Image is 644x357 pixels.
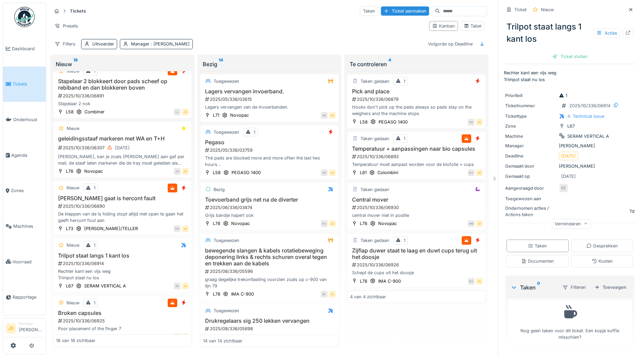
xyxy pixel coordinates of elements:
div: Combiner [85,109,105,115]
div: [DATE] [115,145,130,151]
div: JD [476,119,483,126]
div: CH [174,225,181,232]
div: Rechter kant een vijs weg Trimpot staat nu los [56,268,189,281]
div: JD [182,168,189,175]
div: KV [468,169,475,176]
div: Stapelaar 2 nok [56,100,189,107]
div: JD [329,169,336,176]
a: Dashboard [3,31,46,67]
div: Taken gedaan [361,135,389,142]
div: CK [468,119,475,126]
div: L67 [66,283,73,289]
div: PEGASO 1400 [379,119,408,125]
div: Nieuw [56,60,189,68]
img: Badge_color-CXgf-gQk.svg [14,7,35,27]
div: 2025/10/336/06926 [351,262,483,268]
div: 4 van 4 zichtbaar [350,294,386,300]
div: Novopac [378,220,397,227]
div: PEGASO 1400 [232,169,261,176]
div: Toegewezen aan [505,195,556,202]
span: Tickets [13,81,43,87]
div: Filteren [559,282,589,292]
div: 2025/10/336/06925 [57,318,189,324]
div: Colombini [378,169,398,176]
div: 1 [404,237,405,244]
div: JD [182,109,189,115]
div: Tabel [464,23,481,29]
div: JD [182,225,189,232]
div: 1 [254,129,255,135]
div: JD [329,112,336,119]
h3: geleidingsstaaf markeren met WA en T+H [56,135,189,142]
span: Zones [11,187,43,194]
div: 1 [559,92,567,99]
div: Tickettype [505,113,556,119]
div: L78 [360,220,367,227]
div: Machine [505,133,556,139]
div: Ticket sluiten [550,52,590,61]
div: Toegewezen [214,129,239,135]
div: Taken gedaan [361,186,389,193]
h3: Toevoerband grijs net na de diverter [203,196,336,203]
p: Rechter kant een vijs weg Trimpot staat nu los [504,70,636,82]
div: Nieuw [67,68,79,74]
div: 2025/10/336/06914 [569,102,610,109]
a: Onderhoud [3,102,46,137]
div: JD [476,169,483,176]
span: Voorraad [13,259,43,265]
div: JD [182,334,189,340]
div: 1 [94,242,95,248]
div: L78 [360,278,367,284]
span: : [PERSON_NAME] [149,41,190,46]
div: Verminderen [552,219,591,229]
span: Agenda [11,152,43,158]
div: LL [174,109,181,115]
div: 14 van 14 zichtbaar [203,338,242,344]
div: Temperatuur moet aanpast worden voor de biofolie + cups [350,161,483,168]
div: SERAM VERTICAL A [84,283,126,289]
div: Volgorde op Deadline [425,39,476,49]
div: AT [174,334,181,340]
div: EE [559,183,568,193]
div: Bezig [203,60,336,68]
sup: 0 [537,283,540,292]
div: [PERSON_NAME]/TELLER [84,225,138,232]
div: 2025/05/336/03759 [204,147,336,153]
div: Prioriteit [505,92,556,99]
div: 2025/08/336/05698 [204,325,336,332]
div: Manager [131,41,190,47]
div: JD [329,220,336,227]
a: Machines [3,208,46,244]
div: HM [468,220,475,227]
div: [PERSON_NAME] [505,163,634,169]
div: 2025/10/336/06892 [351,153,483,160]
div: 2025/10/336/06307 [57,144,189,152]
div: 2025/10/336/06930 [351,204,483,211]
div: Nieuw [67,185,79,191]
div: Schept de cups uit het doosje [350,269,483,276]
div: [PERSON_NAME] [505,143,634,149]
h3: Temperatuur + aanpassingen naar bio capsules [350,146,483,152]
li: [PERSON_NAME] [19,321,43,336]
div: CK [321,169,328,176]
h3: Stapelaar 2 blokkeert door pads scheef op rebiband en dan blokkeren boven [56,78,189,91]
div: IMA C-900 [231,291,254,297]
div: Ondernomen acties / Actions taken [505,205,556,218]
div: [PERSON_NAME], kan je zoals [PERSON_NAME] aan gaf per mail, de staaf laten markeren die de tray m... [56,153,189,166]
h3: Drukregelaars sig 250 lekken vervangen [203,318,336,324]
div: 4. Technical issue [567,113,604,119]
h3: [PERSON_NAME] gaat is hercont fault [56,195,189,202]
div: 1 [94,185,95,191]
div: 1 [404,78,405,84]
a: Tickets [3,67,46,102]
div: Grijs bandje hapert ook [203,212,336,219]
a: Rapportage [3,280,46,315]
div: Nieuw [541,6,554,13]
sup: 18 [73,60,78,68]
div: Toegewezen [214,237,239,244]
div: KV [321,220,328,227]
sup: 14 [219,60,223,68]
div: 18 van 18 zichtbaar [56,338,95,344]
div: L58 [360,119,368,125]
div: JD [476,278,483,285]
